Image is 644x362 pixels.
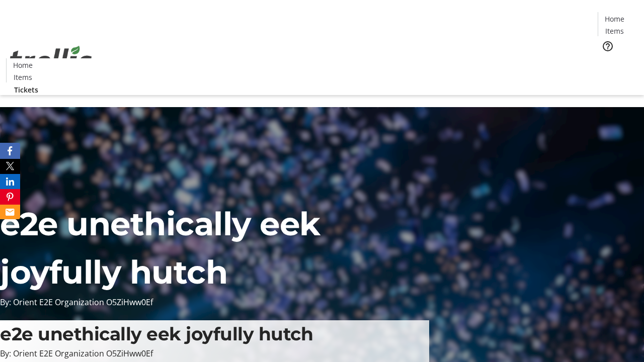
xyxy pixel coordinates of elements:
[6,84,46,95] a: Tickets
[14,72,32,82] span: Items
[598,14,630,24] a: Home
[7,72,39,82] a: Items
[14,84,38,95] span: Tickets
[605,26,624,36] span: Items
[6,35,96,85] img: Orient E2E Organization O5ZiHww0Ef's Logo
[598,58,638,69] a: Tickets
[598,36,618,56] button: Help
[598,26,630,36] a: Items
[13,60,33,70] span: Home
[7,60,39,70] a: Home
[605,14,624,24] span: Home
[606,58,630,69] span: Tickets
